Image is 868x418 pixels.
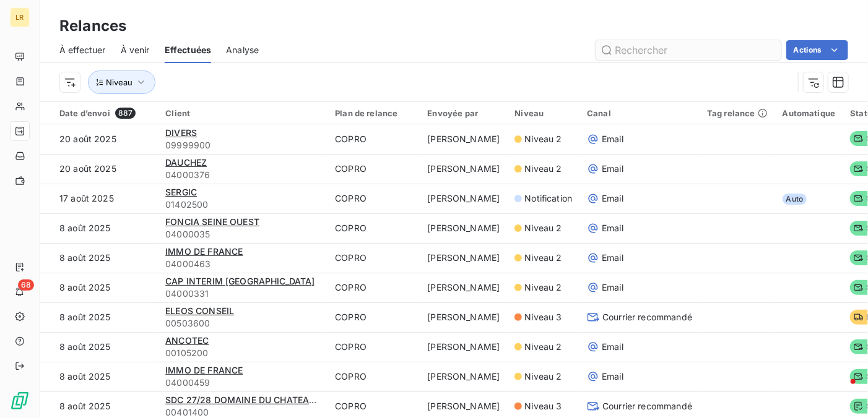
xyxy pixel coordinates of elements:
[165,157,207,168] span: DAUCHEZ
[165,276,315,286] span: CAP INTERIM [GEOGRAPHIC_DATA]
[335,108,412,118] div: Plan de relance
[10,7,30,27] div: LR
[328,273,420,302] td: COPRO
[165,246,243,257] span: IMMO DE FRANCE
[328,184,420,213] td: COPRO
[165,198,320,211] span: 01402500
[165,187,197,197] span: SERGIC
[165,305,234,316] span: ELEOS CONSEIL
[106,77,132,87] span: Niveau
[524,252,562,264] span: Niveau 2
[420,184,508,213] td: [PERSON_NAME]
[524,192,572,205] span: Notification
[602,222,623,234] span: Email
[165,377,320,389] span: 04000459
[602,311,692,323] span: Courrier recommandé
[40,243,158,273] td: 8 août 2025
[524,311,562,323] span: Niveau 3
[40,273,158,302] td: 8 août 2025
[524,281,562,294] span: Niveau 2
[602,341,623,353] span: Email
[165,127,197,138] span: DIVERS
[524,222,562,234] span: Niveau 2
[165,288,320,300] span: 04000331
[165,139,320,151] span: 09999900
[165,317,320,330] span: 00503600
[328,302,420,332] td: COPRO
[420,154,508,184] td: [PERSON_NAME]
[524,163,562,175] span: Niveau 2
[121,44,150,56] span: À venir
[165,335,209,346] span: ANCOTEC
[18,279,34,291] span: 68
[420,302,508,332] td: [PERSON_NAME]
[165,44,212,56] span: Effectuées
[596,40,781,60] input: Rechercher
[40,184,158,213] td: 17 août 2025
[602,133,623,145] span: Email
[420,273,508,302] td: [PERSON_NAME]
[602,370,623,383] span: Email
[165,228,320,241] span: 04000035
[165,395,324,405] span: SDC 27/28 DOMAINE DU CHATEAU S
[328,124,420,154] td: COPRO
[40,124,158,154] td: 20 août 2025
[602,281,623,294] span: Email
[40,302,158,332] td: 8 août 2025
[826,376,856,406] iframe: Intercom live chat
[602,192,623,205] span: Email
[420,243,508,273] td: [PERSON_NAME]
[783,108,836,118] div: Automatique
[524,400,562,412] span: Niveau 3
[40,154,158,184] td: 20 août 2025
[524,370,562,383] span: Niveau 2
[420,213,508,243] td: [PERSON_NAME]
[602,252,623,264] span: Email
[602,400,692,412] span: Courrier recommandé
[165,258,320,270] span: 04000463
[115,108,136,119] span: 887
[420,362,508,391] td: [PERSON_NAME]
[328,213,420,243] td: COPRO
[40,362,158,391] td: 8 août 2025
[40,213,158,243] td: 8 août 2025
[328,362,420,391] td: COPRO
[226,44,259,56] span: Analyse
[165,365,243,375] span: IMMO DE FRANCE
[783,194,807,205] span: Auto
[420,332,508,362] td: [PERSON_NAME]
[587,108,692,118] div: Canal
[165,216,259,227] span: FONCIA SEINE OUEST
[420,124,508,154] td: [PERSON_NAME]
[707,108,768,118] div: Tag relance
[59,15,126,37] h3: Relances
[88,70,155,94] button: Niveau
[786,40,848,60] button: Actions
[165,169,320,181] span: 04000376
[328,243,420,273] td: COPRO
[602,163,623,175] span: Email
[59,44,106,56] span: À effectuer
[524,133,562,145] span: Niveau 2
[165,347,320,359] span: 00105200
[428,108,500,118] div: Envoyée par
[328,154,420,184] td: COPRO
[514,108,572,118] div: Niveau
[165,108,190,118] span: Client
[524,341,562,353] span: Niveau 2
[328,332,420,362] td: COPRO
[10,391,30,411] img: Logo LeanPay
[59,108,150,119] div: Date d’envoi
[40,332,158,362] td: 8 août 2025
